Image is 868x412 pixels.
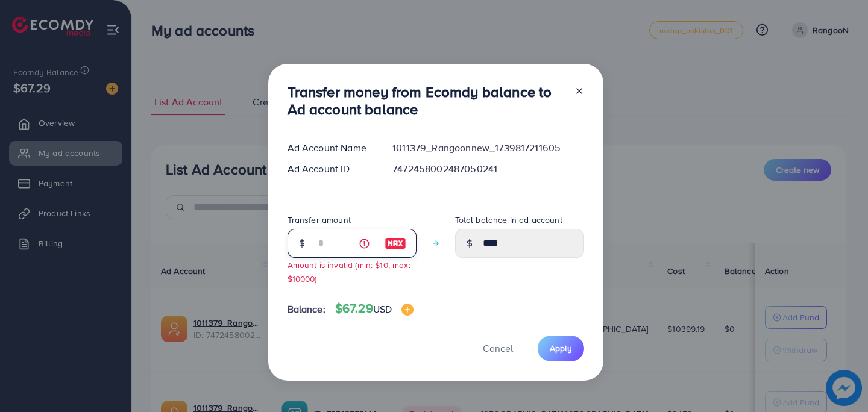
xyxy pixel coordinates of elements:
small: Amount is invalid (min: $10, max: $10000) [288,259,410,284]
div: 7472458002487050241 [383,162,593,176]
button: Apply [538,336,584,361]
span: USD [373,302,392,316]
h4: $67.29 [335,301,414,316]
span: Apply [550,342,572,354]
button: Cancel [468,336,528,361]
span: Balance: [288,302,325,316]
img: image [385,236,406,251]
div: Ad Account ID [278,162,383,176]
div: Ad Account Name [278,141,383,155]
label: Total balance in ad account [455,214,562,226]
img: image [401,304,414,316]
h3: Transfer money from Ecomdy balance to Ad account balance [288,83,565,118]
label: Transfer amount [288,214,351,226]
div: 1011379_Rangoonnew_1739817211605 [383,141,593,155]
span: Cancel [483,342,513,355]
